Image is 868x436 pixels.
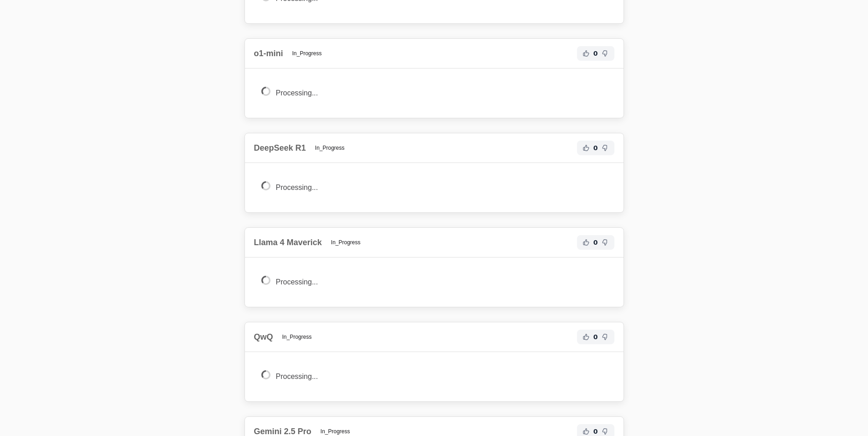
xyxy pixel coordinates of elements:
[254,236,322,249] h2: Llama 4 Maverick
[326,237,366,248] span: In_Progress
[600,331,611,342] button: Not Helpful
[600,237,611,248] button: Not Helpful
[581,48,592,59] button: Helpful
[581,142,592,153] button: Helpful
[310,142,350,153] span: In_Progress
[593,332,598,341] span: 0
[254,142,306,154] h2: DeepSeek R1
[581,331,592,342] button: Helpful
[276,278,318,286] span: Processing...
[276,184,318,191] span: Processing...
[287,48,327,59] span: In_Progress
[593,49,598,58] span: 0
[254,331,273,343] h2: QwQ
[254,47,283,60] h2: o1-mini
[277,331,317,342] span: In_Progress
[600,142,611,153] button: Not Helpful
[276,373,318,380] span: Processing...
[581,237,592,248] button: Helpful
[593,427,598,436] span: 0
[600,48,611,59] button: Not Helpful
[593,143,598,152] span: 0
[593,238,598,247] span: 0
[276,89,318,97] span: Processing...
